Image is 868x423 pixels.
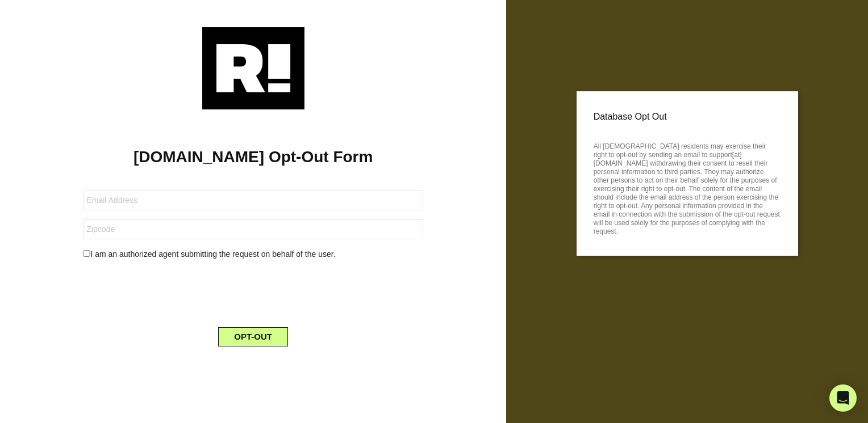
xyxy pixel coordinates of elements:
[218,327,288,346] button: OPT-OUT
[83,219,423,239] input: Zipcode
[594,139,781,236] p: All [DEMOGRAPHIC_DATA] residents may exercise their right to opt-out by sending an email to suppo...
[83,191,423,210] input: Email Address
[167,269,340,314] iframe: reCAPTCHA
[829,384,857,412] div: Open Intercom Messenger
[17,147,489,167] h1: [DOMAIN_NAME] Opt-Out Form
[202,27,304,109] img: Retention.com
[74,248,432,260] div: I am an authorized agent submitting the request on behalf of the user.
[594,108,781,125] p: Database Opt Out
